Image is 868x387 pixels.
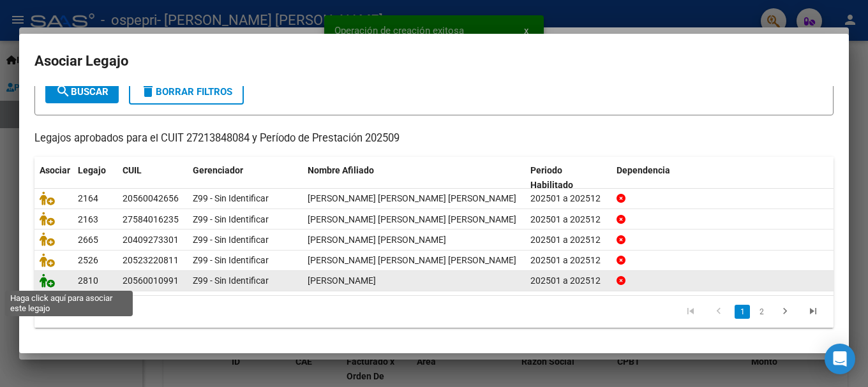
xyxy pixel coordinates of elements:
span: Dependencia [617,165,670,175]
span: Gerenciador [193,165,243,175]
a: go to next page [773,305,797,319]
div: 20523220811 [123,253,179,268]
div: 20409273301 [123,233,179,247]
p: Legajos aprobados para el CUIT 27213848084 y Período de Prestación 202509 [34,131,834,147]
button: Borrar Filtros [129,79,244,105]
datatable-header-cell: Periodo Habilitado [525,157,611,199]
span: Periodo Habilitado [530,165,573,190]
datatable-header-cell: Nombre Afiliado [303,157,525,199]
datatable-header-cell: Legajo [73,157,117,199]
span: 2164 [78,193,98,203]
div: 27584016235 [123,212,179,227]
span: Nombre Afiliado [308,165,374,175]
div: 202501 a 202512 [530,212,606,227]
span: ZAMBRANO GUEVARA MERLINA ELOISA [308,214,516,224]
div: 20560010991 [123,274,179,288]
datatable-header-cell: Asociar [34,157,73,199]
datatable-header-cell: Dependencia [611,157,834,199]
datatable-header-cell: CUIL [117,157,188,199]
a: go to first page [678,305,703,319]
span: Asociar [40,165,70,175]
div: 202501 a 202512 [530,233,606,247]
div: 202501 a 202512 [530,191,606,206]
a: 1 [735,305,750,319]
span: Borrar Filtros [140,86,232,98]
div: 20560042656 [123,191,179,206]
span: ZAMBRANO GUEVARA ORIEL GENNARO [308,193,516,203]
a: 2 [754,305,769,319]
span: Z99 - Sin Identificar [193,214,269,224]
datatable-header-cell: Gerenciador [188,157,303,199]
span: 2526 [78,255,98,265]
a: go to previous page [707,305,731,319]
button: Buscar [45,80,119,103]
span: GIMENEZ IAN TAHIEL [308,275,376,286]
li: page 2 [752,301,771,323]
span: MONTESINO TOMAS JAVIER [308,235,446,245]
span: Z99 - Sin Identificar [193,275,269,286]
span: 2665 [78,235,98,245]
div: 202501 a 202512 [530,253,606,268]
li: page 1 [733,301,752,323]
span: 2163 [78,214,98,224]
div: 7 registros [34,296,192,328]
div: 202501 a 202512 [530,274,606,288]
mat-icon: search [56,84,71,99]
span: ALBORNOZ MUÑOZ TEO JOSE JULIAN [308,255,516,265]
span: 2810 [78,275,98,286]
span: Z99 - Sin Identificar [193,255,269,265]
div: Open Intercom Messenger [825,344,855,374]
span: Z99 - Sin Identificar [193,193,269,203]
span: Z99 - Sin Identificar [193,235,269,245]
span: CUIL [123,165,142,175]
mat-icon: delete [140,84,156,99]
span: Buscar [56,86,108,98]
a: go to last page [801,305,825,319]
span: Legajo [78,165,106,175]
h2: Asociar Legajo [34,49,834,73]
